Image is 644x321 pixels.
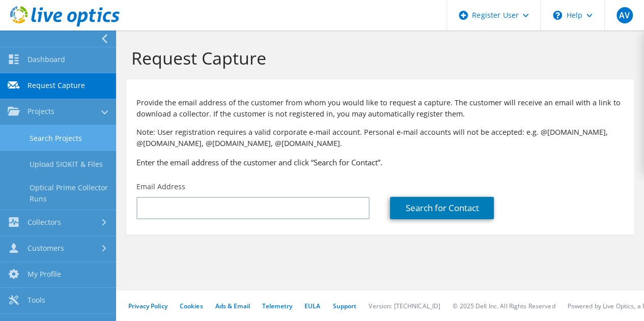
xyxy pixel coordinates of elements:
span: AV [617,7,633,23]
a: Cookies [180,302,203,310]
a: Search for Contact [390,197,494,219]
a: Ads & Email [215,302,250,310]
p: Note: User registration requires a valid corporate e-mail account. Personal e-mail accounts will ... [136,127,624,149]
a: EULA [304,302,320,310]
a: Telemetry [262,302,292,310]
li: © 2025 Dell Inc. All Rights Reserved [453,302,555,310]
a: Privacy Policy [128,302,167,310]
svg: \n [553,11,562,20]
li: Version: [TECHNICAL_ID] [369,302,440,310]
label: Email Address [136,182,185,192]
h1: Request Capture [131,47,624,69]
p: Provide the email address of the customer from whom you would like to request a capture. The cust... [136,97,624,120]
a: Support [332,302,356,310]
h3: Enter the email address of the customer and click “Search for Contact”. [136,157,624,168]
